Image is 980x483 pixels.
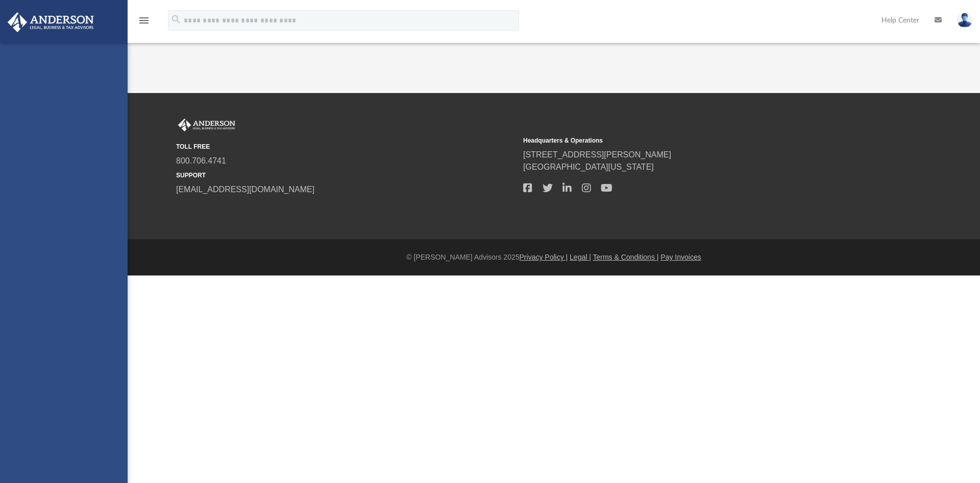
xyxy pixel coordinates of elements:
a: Pay Invoices [660,253,701,261]
div: © [PERSON_NAME] Advisors 2025 [128,252,980,263]
small: TOLL FREE [176,142,516,151]
small: SUPPORT [176,171,516,180]
img: Anderson Advisors Platinum Portal [176,119,237,132]
a: 800.706.4741 [176,156,226,165]
a: menu [138,19,150,27]
img: Anderson Advisors Platinum Portal [5,12,97,32]
a: [STREET_ADDRESS][PERSON_NAME] [523,150,671,159]
img: User Pic [957,13,972,28]
small: Headquarters & Operations [523,136,863,145]
a: Terms & Conditions | [593,253,659,261]
a: Privacy Policy | [520,253,568,261]
a: [EMAIL_ADDRESS][DOMAIN_NAME] [176,185,314,194]
i: menu [138,14,150,27]
a: Legal | [570,253,591,261]
a: [GEOGRAPHIC_DATA][US_STATE] [523,163,654,171]
i: search [170,14,182,25]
